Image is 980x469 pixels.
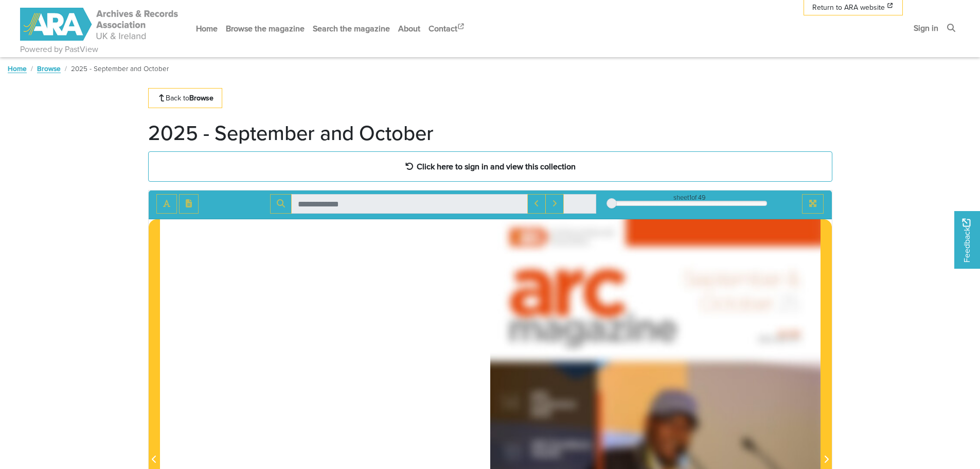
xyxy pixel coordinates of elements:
[545,194,564,214] button: Next Match
[20,2,180,47] a: ARA - ARC Magazine | Powered by PastView logo
[222,15,309,42] a: Browse the magazine
[424,15,470,42] a: Contact
[291,194,528,214] input: Search for
[156,194,177,214] button: Toggle text selection (Alt+T)
[148,120,434,145] h1: 2025 - September and October
[71,63,169,74] span: 2025 - September and October
[960,218,973,262] span: Feedback
[8,63,27,74] a: Home
[270,194,292,214] button: Search
[189,93,213,103] strong: Browse
[309,15,394,42] a: Search the magazine
[192,15,222,42] a: Home
[812,2,885,13] span: Return to ARA website
[37,63,61,74] a: Browse
[394,15,424,42] a: About
[527,194,546,214] button: Previous Match
[20,8,180,41] img: ARA - ARC Magazine | Powered by PastView
[954,211,980,269] a: Would you like to provide feedback?
[148,151,832,182] a: Click here to sign in and view this collection
[20,43,98,56] a: Powered by PastView
[612,193,767,202] div: sheet of 49
[179,194,199,214] button: Open transcription window
[689,193,691,202] span: 1
[802,194,824,214] button: Full screen mode
[148,88,223,108] a: Back toBrowse
[910,14,942,42] a: Sign in
[417,161,576,172] strong: Click here to sign in and view this collection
